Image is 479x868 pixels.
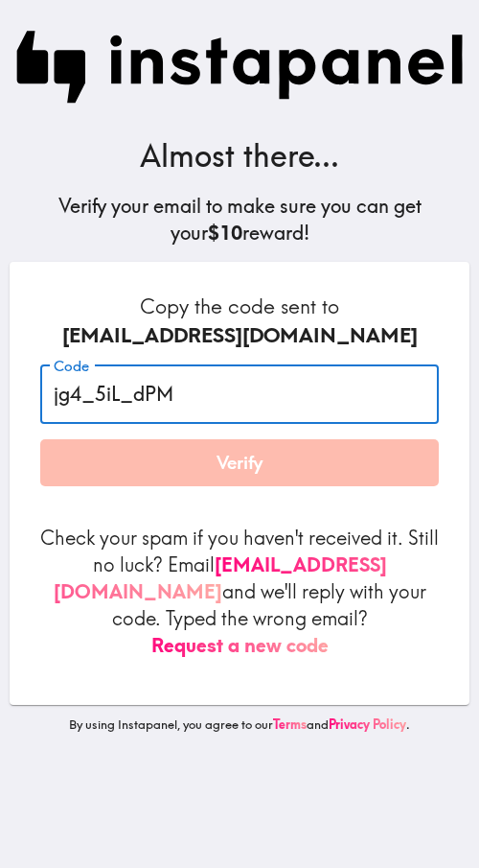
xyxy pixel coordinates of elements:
input: xxx_xxx_xxx [40,364,439,424]
a: [EMAIL_ADDRESS][DOMAIN_NAME] [54,552,387,603]
h6: Copy the code sent to [40,293,439,349]
h3: Almost there... [15,134,464,177]
h5: Verify your email to make sure you can get your reward! [15,193,464,246]
img: Instapanel [15,31,464,104]
b: $10 [208,221,242,245]
button: Request a new code [151,632,329,659]
div: [EMAIL_ADDRESS][DOMAIN_NAME] [40,321,439,350]
label: Code [54,356,89,377]
a: Terms [273,716,307,732]
button: Verify [40,439,439,487]
p: Check your spam if you haven't received it. Still no luck? Email and we'll reply with your code. ... [40,525,439,659]
a: Privacy Policy [329,716,406,732]
p: By using Instapanel, you agree to our and . [10,716,469,734]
